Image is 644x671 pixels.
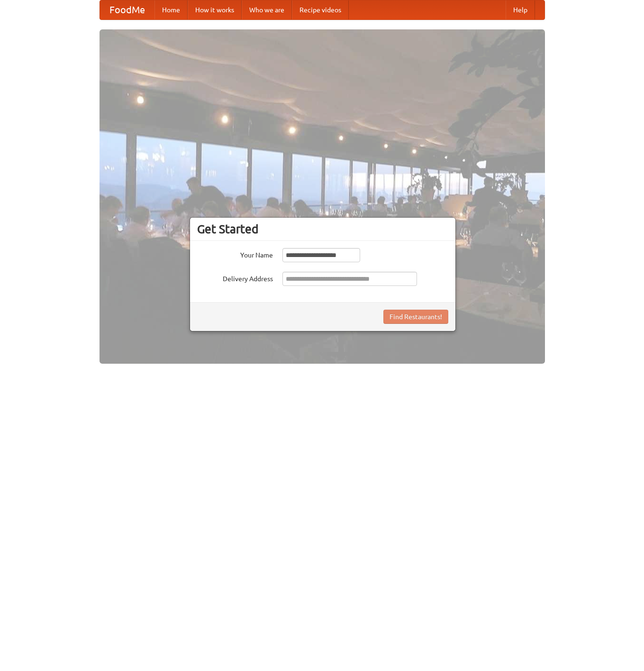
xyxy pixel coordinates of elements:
[197,272,273,284] label: Delivery Address
[506,0,535,19] a: Help
[100,0,154,19] a: FoodMe
[154,0,188,19] a: Home
[197,222,448,236] h3: Get Started
[383,310,448,324] button: Find Restaurants!
[242,0,292,19] a: Who we are
[292,0,349,19] a: Recipe videos
[197,248,273,260] label: Your Name
[188,0,242,19] a: How it works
